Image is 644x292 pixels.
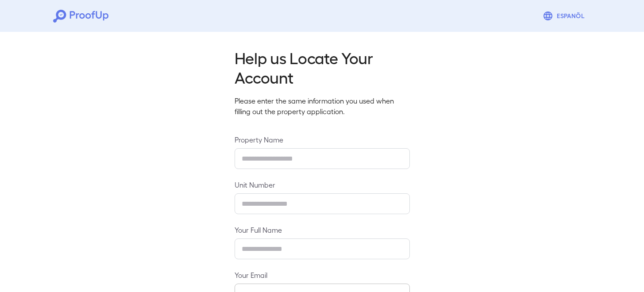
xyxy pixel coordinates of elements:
[235,134,410,145] label: Property Name
[235,270,410,280] label: Your Email
[235,48,410,87] h2: Help us Locate Your Account
[235,225,410,235] label: Your Full Name
[235,96,410,117] p: Please enter the same information you used when filling out the property application.
[235,180,410,190] label: Unit Number
[539,7,591,25] button: Espanõl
